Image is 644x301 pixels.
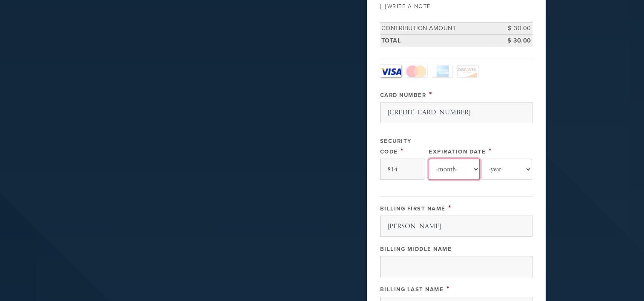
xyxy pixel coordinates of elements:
a: Discover [457,65,478,77]
label: Billing Last Name [380,286,444,293]
a: Amex [431,65,452,77]
select: Expiration Date month [429,159,480,180]
label: Card Number [380,92,426,99]
span: This field is required. [489,146,492,156]
label: Expiration Date [429,148,486,155]
label: Billing First Name [380,205,446,212]
td: Contribution Amount [380,23,494,35]
a: MasterCard [406,65,427,77]
td: Total [380,34,494,47]
label: Security Code [380,138,412,155]
select: Expiration Date year [481,159,532,180]
label: Billing Middle Name [380,246,452,253]
span: This field is required. [429,90,432,99]
span: This field is required. [401,146,404,156]
span: This field is required. [448,203,452,213]
span: This field is required. [447,284,450,293]
td: $ 30.00 [494,23,532,35]
label: Write a note [387,3,431,10]
a: Visa [380,65,401,77]
td: $ 30.00 [494,34,532,47]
